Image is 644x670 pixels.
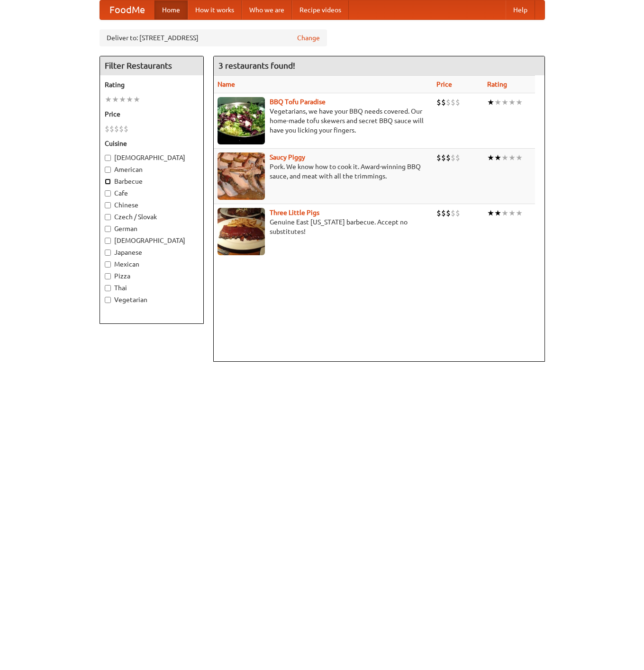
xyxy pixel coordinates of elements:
label: Mexican [105,259,199,269]
img: saucy.jpg [218,152,265,200]
h5: Cuisine [105,139,199,148]
a: Who we are [242,0,292,19]
li: ★ [516,208,523,218]
input: Mexican [105,261,111,268]
ng-pluralize: 3 restaurants found! [218,61,295,70]
li: $ [446,97,451,107]
li: ★ [126,94,133,105]
a: BBQ Tofu Paradise [270,98,326,106]
li: $ [451,152,455,163]
li: $ [446,208,451,218]
li: ★ [133,94,140,105]
li: $ [105,124,109,134]
li: $ [114,124,119,134]
li: ★ [501,97,508,107]
img: littlepigs.jpg [218,208,265,255]
li: ★ [494,208,501,218]
li: ★ [494,152,501,163]
input: [DEMOGRAPHIC_DATA] [105,238,111,244]
li: $ [119,124,124,134]
a: Saucy Piggy [270,153,305,161]
input: Vegetarian [105,297,111,303]
li: ★ [105,94,112,105]
img: tofuparadise.jpg [218,97,265,144]
input: Cafe [105,190,111,197]
li: $ [441,208,446,218]
input: American [105,167,111,173]
label: Pizza [105,271,199,281]
li: $ [455,97,460,107]
li: ★ [501,208,508,218]
a: Home [154,0,188,19]
li: $ [455,152,460,163]
label: Chinese [105,200,199,210]
li: ★ [119,94,126,105]
a: Three Little Pigs [270,209,319,216]
li: $ [455,208,460,218]
label: Thai [105,283,199,293]
p: Pork. We know how to cook it. Award-winning BBQ sauce, and meat with all the trimmings. [218,162,429,181]
input: Japanese [105,250,111,256]
li: ★ [516,97,523,107]
label: [DEMOGRAPHIC_DATA] [105,153,199,162]
li: ★ [487,208,494,218]
label: American [105,165,199,174]
li: ★ [508,97,516,107]
li: $ [436,152,441,163]
p: Vegetarians, we have your BBQ needs covered. Our home-made tofu skewers and secret BBQ sauce will... [218,107,429,135]
li: $ [436,97,441,107]
label: Czech / Slovak [105,212,199,222]
li: $ [109,124,114,134]
li: $ [451,208,455,218]
label: [DEMOGRAPHIC_DATA] [105,236,199,245]
li: $ [124,124,128,134]
input: Thai [105,285,111,291]
p: Genuine East [US_STATE] barbecue. Accept no substitutes! [218,217,429,236]
div: Deliver to: [STREET_ADDRESS] [100,29,327,46]
a: Recipe videos [292,0,349,19]
li: $ [436,208,441,218]
h4: Filter Restaurants [100,56,203,75]
li: ★ [487,152,494,163]
li: $ [451,97,455,107]
a: FoodMe [100,0,154,19]
li: ★ [494,97,501,107]
li: ★ [516,152,523,163]
label: Japanese [105,248,199,257]
input: German [105,226,111,232]
label: Cafe [105,188,199,198]
li: ★ [501,152,508,163]
li: ★ [112,94,119,105]
input: Barbecue [105,179,111,185]
a: How it works [188,0,242,19]
li: $ [441,152,446,163]
a: Help [506,0,535,19]
a: Name [218,80,235,88]
li: $ [446,152,451,163]
li: ★ [508,152,516,163]
input: Czech / Slovak [105,214,111,220]
a: Change [297,33,320,43]
li: ★ [487,97,494,107]
input: Pizza [105,273,111,279]
li: $ [441,97,446,107]
a: Price [436,80,452,88]
input: [DEMOGRAPHIC_DATA] [105,155,111,161]
h5: Price [105,109,199,119]
label: Barbecue [105,177,199,186]
input: Chinese [105,202,111,208]
label: Vegetarian [105,295,199,304]
label: German [105,224,199,233]
a: Rating [487,80,507,88]
h5: Rating [105,80,199,89]
li: ★ [508,208,516,218]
